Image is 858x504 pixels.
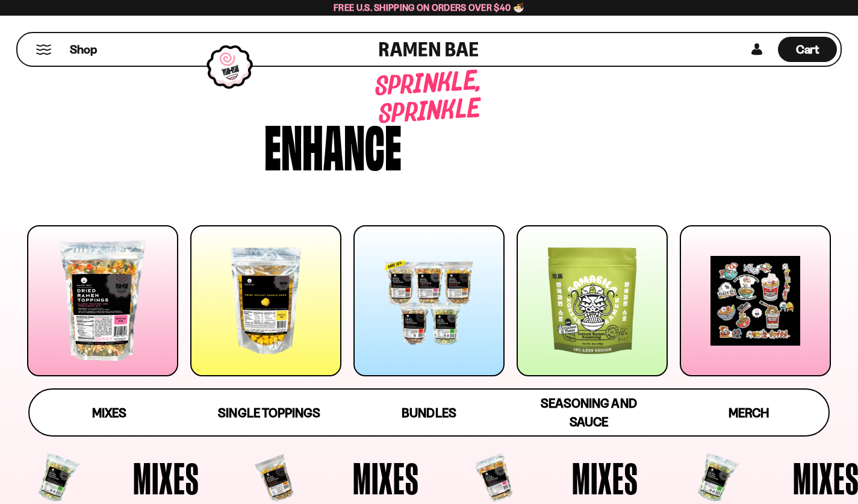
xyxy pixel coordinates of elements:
[353,456,419,500] span: Mixes
[70,37,97,62] a: Shop
[264,116,402,173] div: Enhance
[70,42,97,58] span: Shop
[218,405,320,420] span: Single Toppings
[729,405,769,420] span: Merch
[92,405,126,420] span: Mixes
[572,456,638,500] span: Mixes
[509,390,668,435] a: Seasoning and Sauce
[189,390,349,435] a: Single Toppings
[349,390,509,435] a: Bundles
[402,405,456,420] span: Bundles
[36,45,52,55] button: Mobile Menu Trigger
[778,33,837,66] a: Cart
[334,2,524,13] span: Free U.S. Shipping on Orders over $40 🍜
[133,456,199,500] span: Mixes
[30,390,189,435] a: Mixes
[796,42,819,57] span: Cart
[541,396,636,429] span: Seasoning and Sauce
[669,390,828,435] a: Merch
